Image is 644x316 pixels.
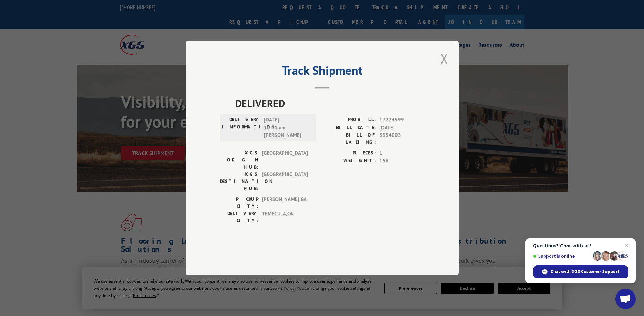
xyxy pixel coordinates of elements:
[220,171,258,192] label: XGS DESTINATION HUB:
[551,269,619,275] span: Chat with XGS Customer Support
[322,157,376,165] label: WEIGHT:
[220,210,258,224] label: DELIVERY CITY:
[438,49,450,68] button: Close modal
[379,116,424,124] span: 17224599
[533,265,628,278] span: Chat with XGS Customer Support
[379,149,424,157] span: 1
[615,289,636,309] a: Open chat
[262,210,308,224] span: TEMECULA , CA
[322,149,376,157] label: PIECES:
[322,131,376,146] label: BILL OF LADING:
[322,116,376,124] label: PROBILL:
[533,254,590,259] span: Support is online
[220,196,258,210] label: PICKUP CITY:
[379,157,424,165] span: 156
[262,149,308,171] span: [GEOGRAPHIC_DATA]
[379,124,424,132] span: [DATE]
[220,149,258,171] label: XGS ORIGIN HUB:
[222,116,260,139] label: DELIVERY INFORMATION:
[262,196,308,210] span: [PERSON_NAME] , GA
[220,66,424,78] h2: Track Shipment
[262,171,308,192] span: [GEOGRAPHIC_DATA]
[379,131,424,146] span: 5954003
[322,124,376,132] label: BILL DATE:
[235,96,424,111] span: DELIVERED
[264,116,310,139] span: [DATE] 10:44 am [PERSON_NAME]
[533,243,628,248] span: Questions? Chat with us!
